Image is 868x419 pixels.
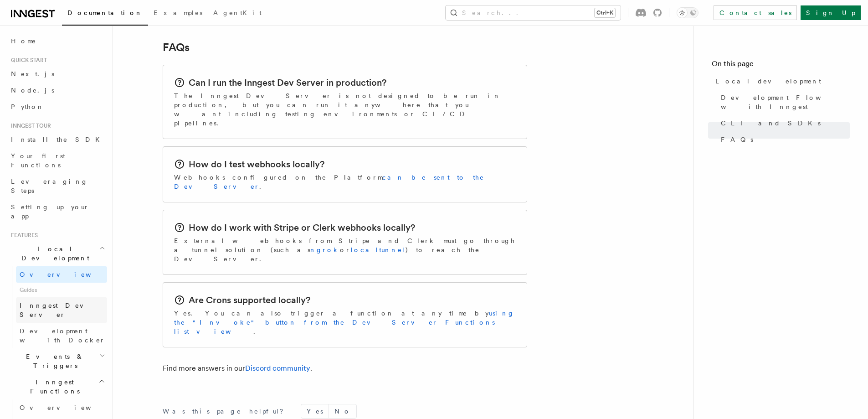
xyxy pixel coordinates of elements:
[329,404,356,418] button: No
[16,399,107,416] a: Overview
[16,323,107,348] a: Development with Docker
[11,36,36,46] span: Home
[11,152,65,169] span: Your first Functions
[7,131,107,148] a: Install the SDK
[721,119,821,128] span: CLI and SDKs
[7,352,99,370] span: Events & Triggers
[721,93,850,111] span: Development Flow with Inngest
[7,232,38,239] span: Features
[213,9,262,16] span: AgentKit
[163,407,290,416] p: Was this page helpful?
[20,271,113,278] span: Overview
[7,66,107,82] a: Next.js
[163,41,190,54] a: FAQs
[11,103,44,110] span: Python
[11,203,89,220] span: Setting up your app
[7,378,98,396] span: Inngest Functions
[20,327,105,344] span: Development with Docker
[174,173,516,191] p: Webhooks configured on the Platform .
[208,3,267,25] a: AgentKit
[351,246,406,253] a: localtunnel
[446,5,621,20] button: Search...Ctrl+K
[11,87,54,94] span: Node.js
[712,58,850,73] h4: On this page
[717,115,850,131] a: CLI and SDKs
[714,5,797,20] a: Contact sales
[189,158,324,171] h2: How do I test webhooks locally?
[715,77,821,86] span: Local development
[189,76,386,89] h2: Can I run the Inngest Dev Server in production?
[245,364,310,372] a: Discord community
[16,297,107,323] a: Inngest Dev Server
[717,131,850,148] a: FAQs
[7,57,47,64] span: Quick start
[595,8,615,17] kbd: Ctrl+K
[174,174,484,190] a: can be sent to the Dev Server
[20,302,98,318] span: Inngest Dev Server
[7,148,107,173] a: Your first Functions
[7,266,107,348] div: Local Development
[154,9,202,16] span: Examples
[174,309,516,336] p: Yes. You can also trigger a function at any time by .
[7,33,107,49] a: Home
[7,241,107,266] button: Local Development
[310,246,340,253] a: ngrok
[16,283,107,297] span: Guides
[163,362,527,375] p: Find more answers in our .
[7,173,107,199] a: Leveraging Steps
[189,294,310,306] h2: Are Crons supported locally?
[174,310,514,335] a: using the "Invoke" button from the Dev Server Functions list view
[174,236,516,264] p: External webhooks from Stripe and Clerk must go through a tunnel solution (such as or ) to reach ...
[721,135,753,144] span: FAQs
[7,82,107,98] a: Node.js
[677,7,699,18] button: Toggle dark mode
[11,178,88,194] span: Leveraging Steps
[801,5,861,20] a: Sign Up
[67,9,143,16] span: Documentation
[301,404,329,418] button: Yes
[11,70,54,78] span: Next.js
[174,91,516,128] p: The Inngest Dev Server is not designed to be run in production, but you can run it anywhere that ...
[16,266,107,283] a: Overview
[7,244,99,263] span: Local Development
[712,73,850,89] a: Local development
[717,89,850,115] a: Development Flow with Inngest
[7,122,51,129] span: Inngest tour
[11,136,105,143] span: Install the SDK
[148,3,208,25] a: Examples
[20,404,113,411] span: Overview
[62,3,148,26] a: Documentation
[7,374,107,399] button: Inngest Functions
[7,98,107,115] a: Python
[189,221,415,234] h2: How do I work with Stripe or Clerk webhooks locally?
[7,348,107,374] button: Events & Triggers
[7,199,107,224] a: Setting up your app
